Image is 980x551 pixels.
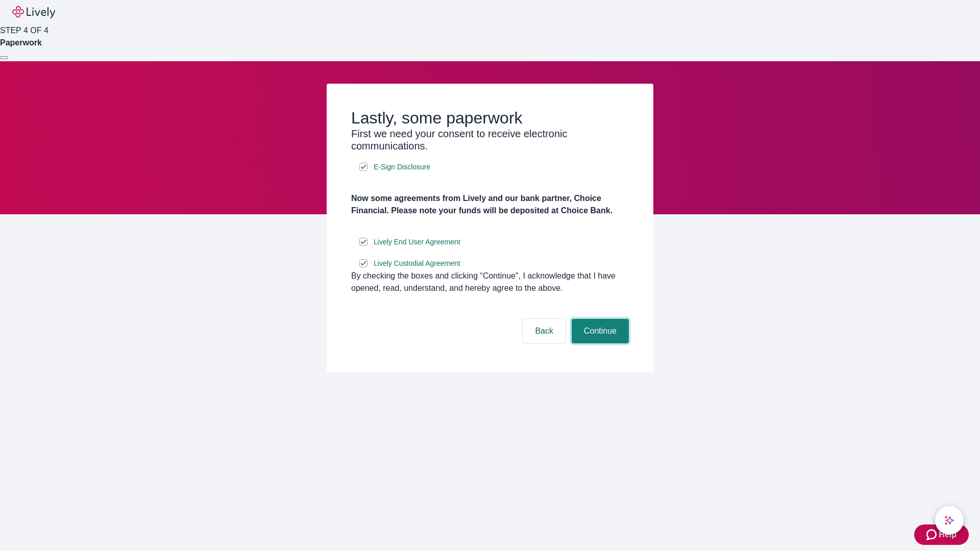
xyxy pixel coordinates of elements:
[374,258,460,269] span: Lively Custodial Agreement
[351,128,629,152] h3: First we need your consent to receive electronic communications.
[523,319,566,343] button: Back
[926,529,939,541] svg: Zendesk support icon
[372,257,462,270] a: e-sign disclosure document
[374,237,460,247] span: Lively End User Agreement
[935,506,964,535] button: chat
[372,236,462,248] a: e-sign disclosure document
[12,6,55,18] img: Lively
[351,108,629,128] h2: Lastly, some paperwork
[351,192,629,217] h4: Now some agreements from Lively and our bank partner, Choice Financial. Please note your funds wi...
[939,529,957,541] span: Help
[914,524,969,545] button: Zendesk support iconHelp
[944,515,954,525] svg: Lively AI Assistant
[372,161,432,173] a: e-sign disclosure document
[351,270,629,294] div: By checking the boxes and clicking “Continue", I acknowledge that I have opened, read, understand...
[374,162,430,172] span: E-Sign Disclosure
[572,319,629,343] button: Continue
